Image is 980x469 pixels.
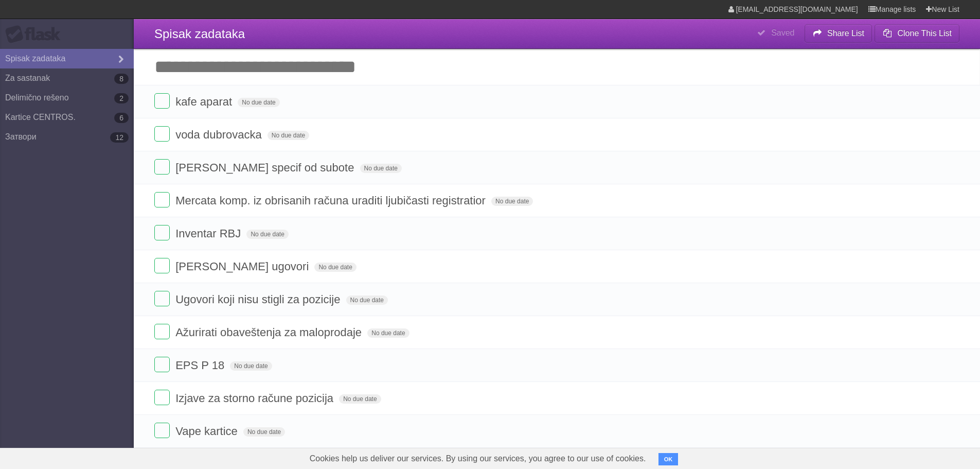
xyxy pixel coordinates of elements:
[154,258,170,273] label: Done
[175,425,240,438] span: Vape kartice
[154,390,170,405] label: Done
[238,98,279,107] span: No due date
[154,357,170,372] label: Done
[491,197,533,206] span: No due date
[230,361,272,371] span: No due date
[246,230,288,239] span: No due date
[175,95,235,108] span: kafe aparat
[175,161,357,174] span: [PERSON_NAME] specif od subote
[175,227,243,240] span: Inventar RBJ
[243,427,285,437] span: No due date
[154,291,170,306] label: Done
[875,24,959,43] button: Clone This List
[154,192,170,207] label: Done
[346,296,388,305] span: No due date
[5,25,67,44] div: Flask
[658,453,679,465] button: OK
[110,132,129,143] b: 12
[175,128,264,141] span: voda dubrovacka
[367,328,409,338] span: No due date
[114,93,129,103] b: 2
[154,93,170,109] label: Done
[114,113,129,123] b: 6
[339,394,381,404] span: No due date
[175,392,336,405] span: Izjave za storno račune pozicija
[154,423,170,438] label: Done
[268,131,309,140] span: No due date
[360,164,402,173] span: No due date
[897,29,952,38] b: Clone This List
[154,159,170,175] label: Done
[154,126,170,142] label: Done
[827,29,864,38] b: Share List
[175,326,364,339] span: Ažurirati obaveštenja za maloprodaje
[805,24,872,43] button: Share List
[175,260,311,273] span: [PERSON_NAME] ugovori
[314,263,356,272] span: No due date
[175,194,488,207] span: Mercata komp. iz obrisanih računa uraditi ljubičasti registratior
[175,359,227,372] span: EPS P 18
[154,324,170,339] label: Done
[771,28,794,37] b: Saved
[154,27,245,41] span: Spisak zadataka
[299,448,656,469] span: Cookies help us deliver our services. By using our services, you agree to our use of cookies.
[114,74,129,84] b: 8
[154,225,170,240] label: Done
[175,293,343,306] span: Ugovori koji nisu stigli za pozicije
